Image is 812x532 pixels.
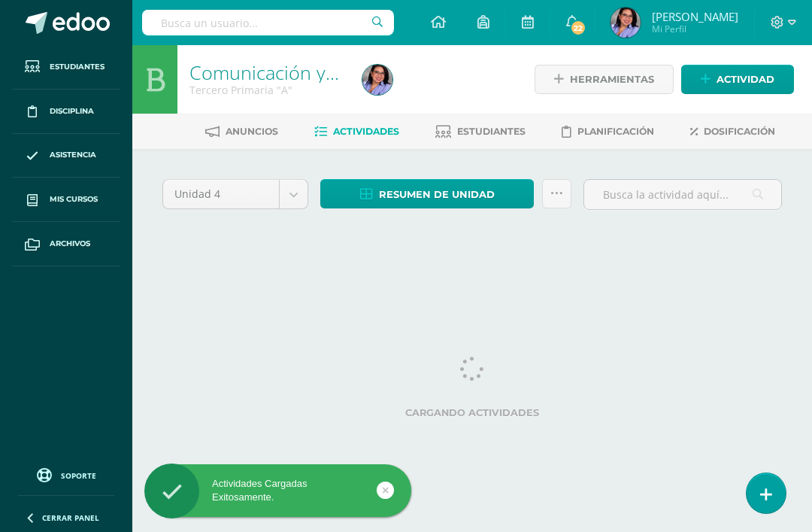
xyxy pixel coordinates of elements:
span: Resumen de unidad [379,181,495,208]
a: Actividad [681,65,794,94]
input: Busca la actividad aquí... [584,180,781,209]
a: Planificación [562,120,654,144]
a: Unidad 4 [163,180,308,208]
a: Disciplina [12,90,120,134]
span: Mis cursos [50,193,98,205]
span: Dosificación [704,126,775,137]
span: Unidad 4 [174,180,268,208]
a: Comunicación y Lenguaje,Idioma Español [189,59,543,85]
span: Soporte [61,470,96,481]
a: Resumen de unidad [320,179,534,208]
span: Asistencia [50,149,96,161]
span: Archivos [50,238,90,250]
span: Disciplina [50,105,94,117]
a: Archivos [12,222,120,266]
a: Soporte [18,464,114,485]
a: Mis cursos [12,178,120,222]
a: Dosificación [690,120,775,144]
a: Estudiantes [12,45,120,90]
span: Cerrar panel [42,512,99,523]
label: Cargando actividades [162,407,782,418]
span: Estudiantes [457,126,526,137]
span: Herramientas [570,65,654,93]
a: Actividades [314,120,399,144]
span: Anuncios [226,126,278,137]
img: a07f8062d36f651b29b4b4d8f24c68a3.png [362,65,392,95]
a: Herramientas [535,65,674,94]
span: Actividades [333,126,399,137]
a: Asistencia [12,134,120,178]
span: 22 [570,20,586,36]
span: Estudiantes [50,61,105,73]
h1: Comunicación y Lenguaje,Idioma Español [189,62,344,83]
span: [PERSON_NAME] [652,9,738,24]
span: Mi Perfil [652,23,738,35]
a: Estudiantes [435,120,526,144]
img: a07f8062d36f651b29b4b4d8f24c68a3.png [611,8,641,38]
span: Planificación [577,126,654,137]
input: Busca un usuario... [142,10,393,35]
div: Tercero Primaria 'A' [189,83,344,97]
div: Actividades Cargadas Exitosamente. [144,477,411,504]
span: Actividad [717,65,774,93]
a: Anuncios [205,120,278,144]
